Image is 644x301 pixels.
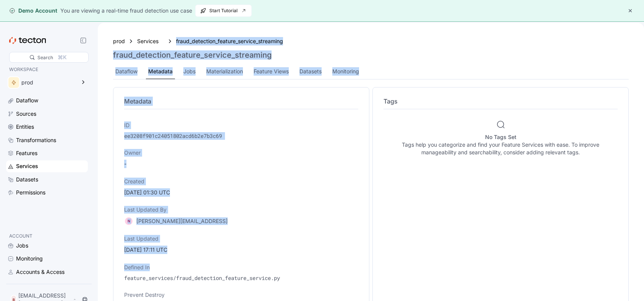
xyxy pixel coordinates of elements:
[16,123,34,131] div: Entities
[195,5,252,17] button: Start Tutorial
[113,37,125,45] a: prod
[137,37,164,45] a: Services
[176,37,283,45] a: fraud_detection_feature_service_streaming
[113,50,272,60] h3: fraud_detection_feature_service_streaming
[183,67,196,76] div: Jobs
[6,134,88,146] a: Transformations
[16,268,65,276] div: Accounts & Access
[6,160,88,172] a: Services
[6,95,88,106] a: Dataflow
[60,6,192,15] div: You are viewing a real-time fraud detection use case
[6,108,88,120] a: Sources
[9,7,57,15] div: Demo Account
[9,52,89,63] div: Search⌘K
[16,149,37,157] div: Features
[148,67,173,76] div: Metadata
[16,241,28,250] div: Jobs
[6,266,88,278] a: Accounts & Access
[124,97,358,106] h4: Metadata
[9,232,85,240] p: ACCOUNT
[21,80,76,85] div: prod
[332,67,359,76] div: Monitoring
[387,133,615,141] h5: No Tags Set
[16,175,38,184] div: Datasets
[16,188,45,197] div: Permissions
[383,97,618,106] h4: Tags
[6,147,88,159] a: Features
[58,53,66,61] div: ⌘K
[6,187,88,198] a: Permissions
[16,136,56,144] div: Transformations
[9,66,85,73] p: WORKSPACE
[16,96,38,105] div: Dataflow
[6,253,88,264] a: Monitoring
[37,54,53,61] div: Search
[16,162,38,170] div: Services
[16,254,43,263] div: Monitoring
[16,110,36,118] div: Sources
[206,67,243,76] div: Materialization
[6,240,88,251] a: Jobs
[6,121,88,133] a: Entities
[115,67,138,76] div: Dataflow
[299,67,322,76] div: Datasets
[200,5,247,16] span: Start Tutorial
[387,141,615,156] p: Tags help you categorize and find your Feature Services with ease. To improve manageability and s...
[254,67,289,76] div: Feature Views
[6,174,88,185] a: Datasets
